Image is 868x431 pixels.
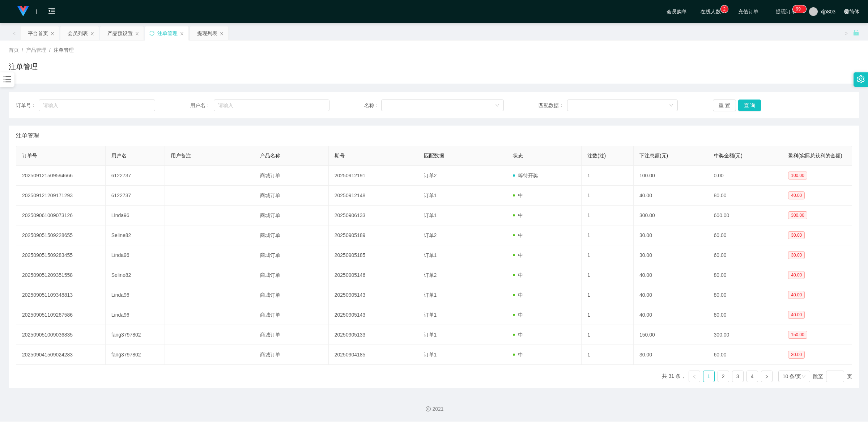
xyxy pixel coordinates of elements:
i: 图标: close [180,31,184,36]
span: 30.00 [788,351,805,359]
td: 20250905146 [329,265,418,285]
span: 注数(注) [587,153,606,159]
span: 订单1 [424,292,437,298]
td: Linda96 [106,245,165,265]
td: 202509121209171293 [16,186,106,206]
li: 上一页 [689,371,700,382]
td: 600.00 [708,206,783,225]
span: 订单1 [424,312,437,318]
i: 图标: sync [149,31,154,36]
span: 中 [513,193,523,198]
td: 1 [582,305,634,325]
a: 2 [718,371,729,382]
td: 20250905143 [329,285,418,305]
span: 产品管理 [26,47,46,53]
div: 2021 [6,405,862,413]
td: 1 [582,345,634,365]
i: 图标: close [90,31,94,36]
td: 202509051509228655 [16,225,106,245]
td: 商城订单 [254,265,329,285]
li: 1 [703,371,715,382]
td: Seline82 [106,265,165,285]
i: 图标: right [765,375,769,379]
button: 重 置 [713,100,736,111]
td: 1 [582,166,634,186]
td: 商城订单 [254,345,329,365]
span: 匹配数据 [424,153,444,159]
td: 20250906133 [329,206,418,225]
span: 用户备注 [171,153,191,159]
td: 20250905185 [329,245,418,265]
td: 60.00 [708,345,783,365]
i: 图标: copyright [426,406,431,411]
td: 商城订单 [254,245,329,265]
span: 中 [513,252,523,258]
sup: 2 [721,5,728,13]
td: 商城订单 [254,305,329,325]
span: 中 [513,232,523,238]
td: 6122737 [106,166,165,186]
td: 202509041509024283 [16,345,106,365]
span: 30.00 [788,231,805,239]
td: 商城订单 [254,166,329,186]
span: 首页 [9,47,19,53]
span: 订单1 [424,193,437,198]
span: 订单1 [424,332,437,338]
span: 期号 [335,153,345,159]
input: 请输入 [214,100,329,111]
td: 0.00 [708,166,783,186]
i: 图标: bars [3,75,12,84]
td: 商城订单 [254,285,329,305]
i: 图标: left [692,375,697,379]
span: 匹配数据： [539,102,567,109]
span: 名称： [364,102,381,109]
div: 产品预设置 [107,26,133,40]
li: 共 31 条， [662,371,685,382]
td: 202509061009073126 [16,206,106,225]
span: 盈利(实际总获利的金额) [788,153,842,159]
td: 202509051009036835 [16,325,106,345]
span: / [22,47,23,53]
li: 4 [746,371,758,382]
td: 60.00 [708,245,783,265]
span: 订单2 [424,232,437,238]
td: Seline82 [106,225,165,245]
td: 202509051509283455 [16,245,106,265]
span: 订单2 [424,173,437,178]
td: 商城订单 [254,325,329,345]
td: 20250905189 [329,225,418,245]
span: 订单1 [424,352,437,358]
i: 图标: unlock [853,29,859,36]
td: 202509121509594666 [16,166,106,186]
span: 等待开奖 [513,173,538,178]
td: 1 [582,285,634,305]
td: 20250912148 [329,186,418,206]
span: 中奖金额(元) [714,153,743,159]
td: 150.00 [634,325,708,345]
p: 2 [723,5,726,13]
div: 会员列表 [68,26,88,40]
span: 150.00 [788,331,807,339]
td: 商城订单 [254,206,329,225]
span: 中 [513,272,523,278]
td: 40.00 [634,285,708,305]
li: 2 [718,371,729,382]
td: 80.00 [708,305,783,325]
i: 图标: close [220,31,224,36]
i: 图标: close [50,31,55,36]
span: 注单管理 [54,47,74,53]
button: 查 询 [738,100,761,111]
span: 中 [513,292,523,298]
div: 跳至 页 [813,371,852,382]
td: 1 [582,225,634,245]
span: 订单1 [424,252,437,258]
td: 30.00 [634,245,708,265]
li: 3 [732,371,744,382]
span: 充值订单 [735,9,762,14]
i: 图标: close [135,31,139,36]
td: 30.00 [634,345,708,365]
i: 图标: down [801,374,806,379]
i: 图标: down [495,103,499,108]
span: / [49,47,51,53]
span: 40.00 [788,291,805,299]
